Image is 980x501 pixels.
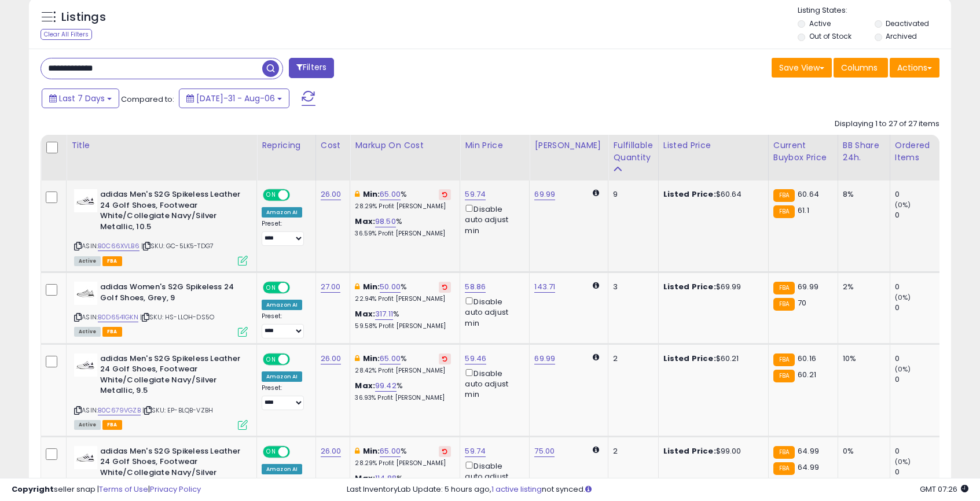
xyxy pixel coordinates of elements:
a: 27.00 [321,281,341,293]
h5: Listings [61,9,106,25]
span: 60.16 [798,353,816,364]
p: 36.59% Profit [PERSON_NAME] [355,230,451,238]
a: 59.74 [465,189,486,200]
a: 98.50 [375,216,396,227]
div: 2 [613,446,649,456]
div: % [355,189,451,211]
small: FBA [773,205,795,218]
p: 28.42% Profit [PERSON_NAME] [355,367,451,375]
b: Min: [363,353,380,364]
div: 9 [613,189,649,200]
small: FBA [773,353,795,366]
label: Active [809,19,831,28]
div: Preset: [262,384,307,410]
b: adidas Men's S2G Spikeless Leather 24 Golf Shoes, Footwear White/Collegiate Navy/Silver Metallic,... [100,353,241,399]
span: | SKU: GC-5LK5-TDG7 [141,241,214,250]
div: % [355,446,451,467]
button: Actions [890,58,939,78]
small: (0%) [895,364,911,374]
a: 59.74 [465,445,486,457]
span: ON [264,447,278,456]
b: Max: [355,308,375,319]
button: Columns [834,58,888,78]
div: % [355,381,451,402]
div: % [355,216,451,238]
div: ASIN: [74,189,248,264]
a: B0D6541GKN [98,312,138,322]
div: $60.21 [663,353,759,364]
span: 60.64 [798,189,819,200]
span: FBA [102,420,122,430]
span: All listings currently available for purchase on Amazon [74,327,101,337]
a: 317.11 [375,308,393,320]
span: ON [264,354,278,364]
a: B0C66XVLB6 [98,241,140,251]
a: 50.00 [380,281,401,293]
p: 28.29% Profit [PERSON_NAME] [355,202,451,211]
label: Archived [886,31,917,41]
a: 65.00 [380,189,401,200]
div: % [355,353,451,375]
label: Deactivated [886,19,929,28]
div: Min Price [465,139,524,152]
div: Disable auto adjust min [465,202,520,236]
div: ASIN: [74,282,248,336]
div: Amazon AI [262,207,302,218]
div: Preset: [262,312,307,338]
b: adidas Men's S2G Spikeless Leather 24 Golf Shoes, Footwear White/Collegiate Navy/Silver Metallic, 11 [100,446,241,492]
a: 65.00 [380,353,401,364]
span: All listings currently available for purchase on Amazon [74,256,101,266]
span: ON [264,190,278,200]
div: Clear All Filters [41,29,92,40]
div: Title [71,139,252,152]
b: Max: [355,380,375,391]
a: 58.86 [465,281,486,293]
a: 59.46 [465,353,486,364]
span: OFF [288,354,307,364]
button: Save View [772,58,832,78]
b: Min: [363,281,380,292]
span: Columns [841,62,878,73]
th: The percentage added to the cost of goods (COGS) that forms the calculator for Min & Max prices. [350,135,460,180]
b: Listed Price: [663,281,716,292]
div: 0 [895,446,942,456]
div: Preset: [262,220,307,246]
span: 2025-08-14 07:26 GMT [920,484,968,495]
span: 70 [798,297,806,308]
span: OFF [288,283,307,293]
div: 0 [895,303,942,313]
span: 64.99 [798,445,819,456]
div: 0 [895,282,942,292]
span: | SKU: HS-LLOH-DS5O [140,312,214,322]
div: ASIN: [74,353,248,429]
div: Markup on Cost [355,139,455,152]
img: 31NfR0AkUcL._SL40_.jpg [74,282,97,305]
div: 10% [843,353,881,364]
p: 22.94% Profit [PERSON_NAME] [355,295,451,303]
div: Amazon AI [262,371,302,382]
div: 3 [613,282,649,292]
div: $60.64 [663,189,759,200]
span: [DATE]-31 - Aug-06 [196,93,275,104]
div: 2 [613,353,649,364]
button: Last 7 Days [42,89,119,108]
div: Last InventoryLab Update: 5 hours ago, not synced. [347,484,968,495]
span: Compared to: [121,94,174,105]
span: ON [264,283,278,293]
a: 69.99 [534,353,555,364]
a: 69.99 [534,189,555,200]
span: OFF [288,447,307,456]
span: FBA [102,256,122,266]
div: 0 [895,374,942,385]
b: Listed Price: [663,189,716,200]
span: Last 7 Days [59,93,105,104]
div: Disable auto adjust min [465,459,520,493]
p: Listing States: [798,5,951,16]
div: Current Buybox Price [773,139,833,164]
span: OFF [288,190,307,200]
span: FBA [102,327,122,337]
img: 31SoO1AenkL._SL40_.jpg [74,189,97,212]
a: 143.71 [534,281,555,293]
div: % [355,282,451,303]
div: 0 [895,353,942,364]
